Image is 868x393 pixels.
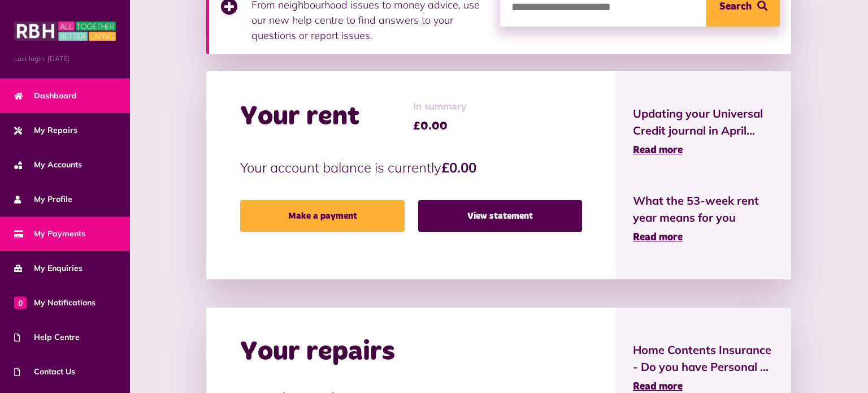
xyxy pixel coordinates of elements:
h2: Your rent [240,101,359,133]
span: Home Contents Insurance - Do you have Personal ... [633,342,774,375]
span: Last login: [DATE] [14,54,116,64]
a: Make a payment [240,200,404,232]
a: Updating your Universal Credit journal in April... Read more [633,105,774,158]
a: What the 53-week rent year means for you Read more [633,192,774,245]
span: Contact Us [14,366,75,378]
span: My Profile [14,193,72,205]
span: In summary [413,100,467,115]
img: MyRBH [14,20,116,42]
span: Read more [633,145,683,156]
span: Dashboard [14,90,77,102]
span: My Notifications [14,297,96,309]
strong: £0.00 [441,159,476,176]
span: My Payments [14,228,85,240]
span: My Enquiries [14,262,83,274]
span: Read more [633,382,683,392]
a: View statement [418,200,582,232]
h2: Your repairs [240,336,395,369]
span: Help Centre [14,331,80,343]
p: Your account balance is currently [240,157,581,178]
span: 0 [14,296,27,309]
span: My Accounts [14,159,82,171]
span: £0.00 [413,118,467,135]
span: What the 53-week rent year means for you [633,192,774,226]
span: Updating your Universal Credit journal in April... [633,105,774,139]
span: My Repairs [14,124,77,136]
span: Read more [633,232,683,243]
